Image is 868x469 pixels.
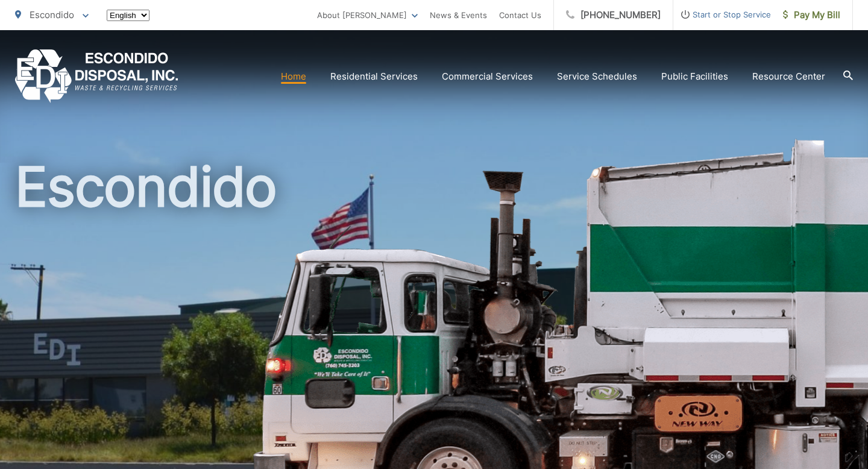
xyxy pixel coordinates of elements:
[752,69,825,84] a: Resource Center
[107,10,149,21] select: Select a language
[661,69,728,84] a: Public Facilities
[430,8,487,22] a: News & Events
[557,69,637,84] a: Service Schedules
[15,49,178,103] a: EDCD logo. Return to the homepage.
[442,69,533,84] a: Commercial Services
[30,9,74,20] span: Escondido
[499,8,541,22] a: Contact Us
[330,69,418,84] a: Residential Services
[317,8,418,22] a: About [PERSON_NAME]
[281,69,306,84] a: Home
[783,8,840,22] span: Pay My Bill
